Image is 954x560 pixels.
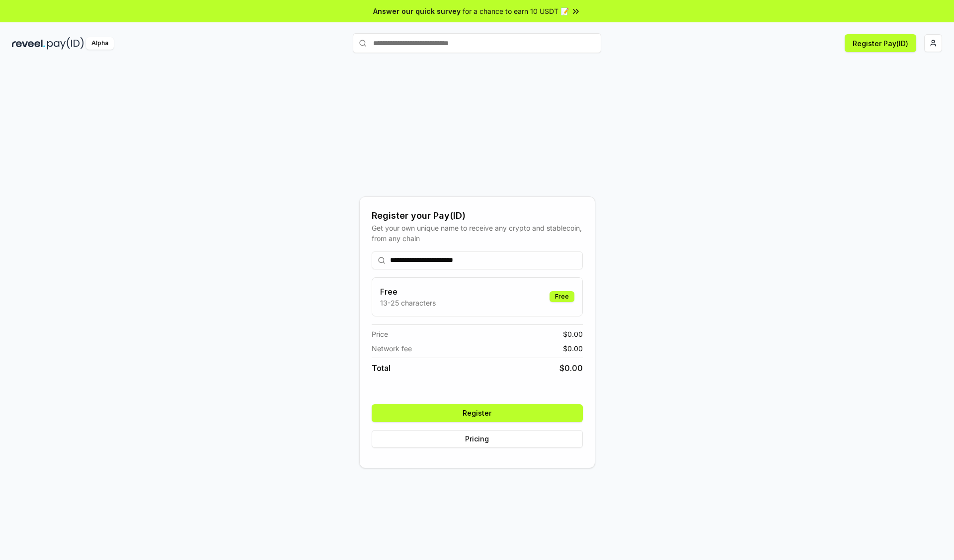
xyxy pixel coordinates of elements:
[563,343,583,354] span: $ 0.00
[372,430,583,448] button: Pricing
[380,286,436,298] h3: Free
[86,37,114,50] div: Alpha
[12,37,45,50] img: reveel_dark
[845,34,916,52] button: Register Pay(ID)
[563,329,583,339] span: $ 0.00
[373,6,461,16] span: Answer our quick survey
[559,362,583,374] span: $ 0.00
[380,298,436,308] p: 13-25 characters
[372,209,583,223] div: Register your Pay(ID)
[372,362,391,374] span: Total
[550,291,574,302] div: Free
[463,6,569,16] span: for a chance to earn 10 USDT 📝
[372,223,583,244] div: Get your own unique name to receive any crypto and stablecoin, from any chain
[372,404,583,422] button: Register
[47,37,84,50] img: pay_id
[372,329,388,339] span: Price
[372,343,412,354] span: Network fee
